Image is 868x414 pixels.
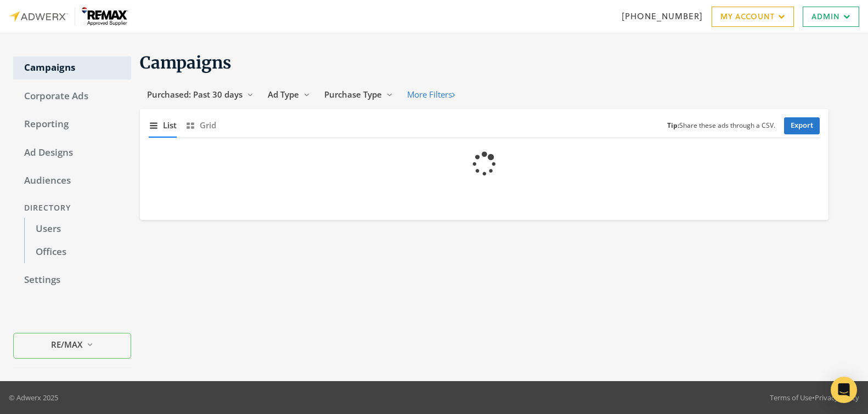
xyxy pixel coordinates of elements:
[24,218,131,241] a: Users
[712,7,794,27] a: My Account
[13,169,131,192] a: Audiences
[13,85,131,108] a: Corporate Ads
[268,89,299,100] span: Ad Type
[13,113,131,136] a: Reporting
[149,114,177,137] button: List
[200,119,216,132] span: Grid
[147,89,243,100] span: Purchased: Past 30 days
[261,84,317,105] button: Ad Type
[51,338,82,351] span: RE/MAX
[9,392,58,403] p: © Adwerx 2025
[667,121,775,131] small: Share these ads through a CSV.
[831,377,857,403] div: Open Intercom Messenger
[9,7,129,26] img: Adwerx
[803,7,859,27] a: Admin
[400,84,462,105] button: More Filters
[140,84,261,105] button: Purchased: Past 30 days
[667,121,679,130] b: Tip:
[13,56,131,80] a: Campaigns
[622,10,703,22] a: [PHONE_NUMBER]
[815,393,859,402] a: Privacy Policy
[317,84,400,105] button: Purchase Type
[770,393,812,402] a: Terms of Use
[770,392,859,403] div: •
[140,52,232,73] span: Campaigns
[185,114,216,137] button: Grid
[13,333,131,359] button: RE/MAX
[24,241,131,264] a: Offices
[784,117,820,134] a: Export
[13,141,131,165] a: Ad Designs
[324,89,382,100] span: Purchase Type
[13,269,131,292] a: Settings
[163,119,177,132] span: List
[13,198,131,218] div: Directory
